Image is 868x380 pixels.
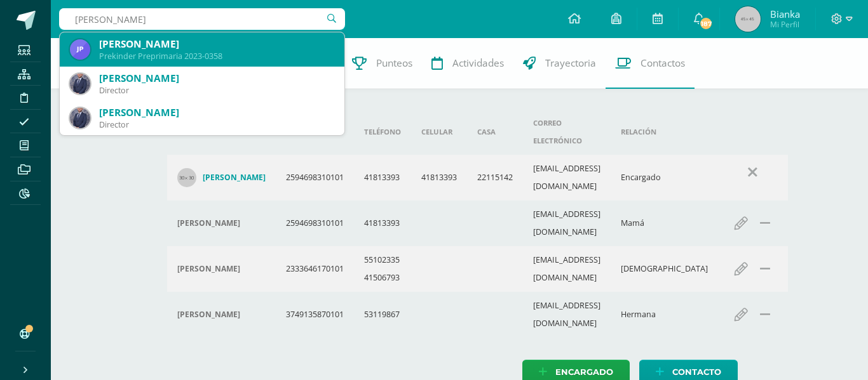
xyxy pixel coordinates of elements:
[354,200,411,246] td: 41813393
[99,72,334,85] div: [PERSON_NAME]
[342,38,422,89] a: Punteos
[177,218,240,228] h4: [PERSON_NAME]
[354,109,411,155] th: Teléfono
[611,155,718,200] td: Encargado
[177,310,240,320] h4: [PERSON_NAME]
[523,246,611,292] td: [EMAIL_ADDRESS][DOMAIN_NAME]
[276,246,354,292] td: 2333646170101
[354,292,411,337] td: 53119867
[523,200,611,246] td: [EMAIL_ADDRESS][DOMAIN_NAME]
[376,56,412,70] span: Punteos
[611,109,718,155] th: Relación
[99,119,334,130] div: Director
[177,168,196,187] img: 30x30
[276,292,354,337] td: 3749135870101
[611,246,718,292] td: [DEMOGRAPHIC_DATA]
[545,56,596,70] span: Trayectoria
[177,264,240,274] h4: [PERSON_NAME]
[354,246,411,292] td: 55102335 41506793
[523,155,611,200] td: [EMAIL_ADDRESS][DOMAIN_NAME]
[770,8,800,20] span: Bianka
[641,56,685,70] span: Contactos
[699,16,713,30] span: 187
[411,109,467,155] th: Celular
[523,109,611,155] th: Correo electrónico
[452,56,504,70] span: Actividades
[70,108,90,128] img: fe81f3179430bd6fc748c014a438e947.png
[467,155,523,200] td: 22115142
[70,39,90,60] img: 6996fa77f385d7c563b44ef1dba8aa09.png
[70,74,90,94] img: fe81f3179430bd6fc748c014a438e947.png
[411,155,467,200] td: 41813393
[422,38,513,89] a: Actividades
[99,51,334,62] div: Prekinder Preprimaria 2023-0358
[177,168,266,187] a: [PERSON_NAME]
[99,37,334,51] div: [PERSON_NAME]
[177,310,266,320] div: Sharon Fernanda Gomez
[276,200,354,246] td: 2594698310101
[59,8,345,30] input: Busca un usuario...
[513,38,606,89] a: Trayectoria
[203,173,266,183] h4: [PERSON_NAME]
[611,200,718,246] td: Mamá
[770,19,800,30] span: Mi Perfil
[611,292,718,337] td: Hermana
[99,85,334,96] div: Director
[99,106,334,119] div: [PERSON_NAME]
[354,155,411,200] td: 41813393
[606,38,695,89] a: Contactos
[523,292,611,337] td: [EMAIL_ADDRESS][DOMAIN_NAME]
[177,264,266,274] div: David Cano
[735,6,761,32] img: 45x45
[467,109,523,155] th: Casa
[177,218,266,228] div: Jessica Alvarez
[276,155,354,200] td: 2594698310101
